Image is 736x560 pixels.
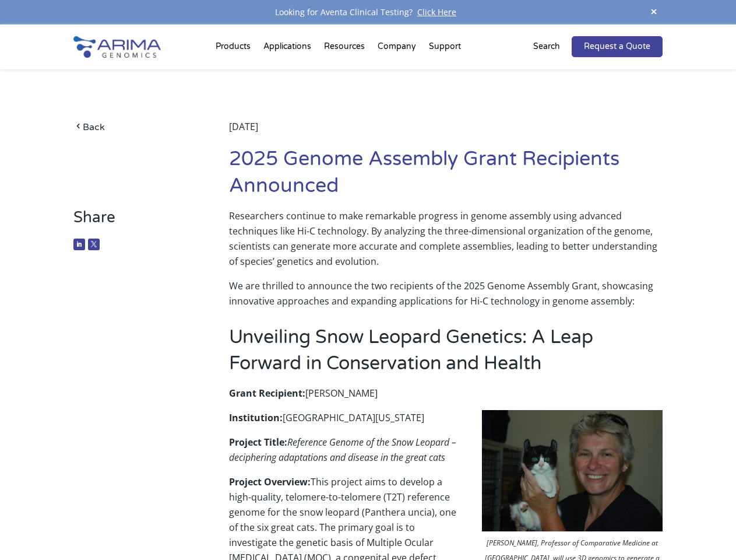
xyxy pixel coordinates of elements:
strong: Institution: [229,411,283,424]
a: Request a Quote [572,36,663,57]
p: We are thrilled to announce the two recipients of the 2025 Genome Assembly Grant, showcasing inno... [229,278,663,309]
p: [PERSON_NAME] [229,386,663,410]
strong: Project Title: [229,436,287,449]
h1: 2025 Genome Assembly Grant Recipients Announced [229,146,663,208]
p: [GEOGRAPHIC_DATA][US_STATE] [229,410,663,435]
img: dr lyons [482,410,663,531]
strong: Grant Recipient: [229,387,305,400]
a: Back [73,119,196,135]
div: Looking for Aventa Clinical Testing? [73,5,662,20]
p: Researchers continue to make remarkable progress in genome assembly using advanced techniques lik... [229,208,663,278]
img: Arima-Genomics-logo [73,36,161,58]
strong: Project Overview: [229,475,311,488]
div: [DATE] [229,119,663,146]
p: Search [533,39,560,54]
a: Click Here [413,6,461,17]
h2: Unveiling Snow Leopard Genetics: A Leap Forward in Conservation and Health [229,324,663,386]
em: Reference Genome of the Snow Leopard – deciphering adaptations and disease in the great cats [229,436,456,464]
h3: Share [73,208,196,236]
